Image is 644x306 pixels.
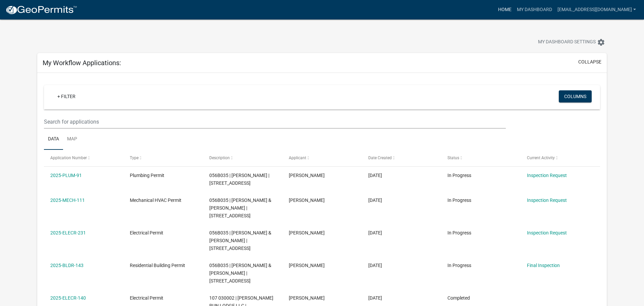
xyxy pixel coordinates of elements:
[578,58,601,65] button: collapse
[368,156,392,160] span: Date Created
[44,115,506,129] input: Search for applications
[368,230,382,235] span: 05/12/2025
[44,129,63,150] a: Data
[44,150,123,166] datatable-header-cell: Application Number
[527,198,567,203] a: Inspection Request
[130,263,185,268] span: Residential Building Permit
[447,173,471,178] span: In Progress
[63,129,81,150] a: Map
[362,150,441,166] datatable-header-cell: Date Created
[289,230,325,235] span: Sharon Schiffer
[50,173,82,178] a: 2025-PLUM-91
[538,38,596,46] span: My Dashboard Settings
[559,90,592,102] button: Columns
[123,150,203,166] datatable-header-cell: Type
[368,198,382,203] span: 05/12/2025
[50,156,87,160] span: Application Number
[209,173,269,186] span: 056B035 | Mitchell Dunagan | 4019 Atlanta Hwy
[289,295,325,301] span: Sharon Schiffer
[597,38,605,46] i: settings
[289,156,306,160] span: Applicant
[130,173,164,178] span: Plumbing Permit
[130,230,163,235] span: Electrical Permit
[441,150,521,166] datatable-header-cell: Status
[282,150,362,166] datatable-header-cell: Applicant
[447,295,470,301] span: Completed
[289,198,325,203] span: Sharon Schiffer
[527,173,567,178] a: Inspection Request
[209,156,230,160] span: Description
[447,263,471,268] span: In Progress
[368,173,382,178] span: 05/12/2025
[209,198,271,218] span: 056B035 | HITZ DEREK & MALLORY | 4019 Atlanta Hwy
[521,150,600,166] datatable-header-cell: Current Activity
[52,90,81,102] a: + Filter
[50,198,85,203] a: 2025-MECH-111
[527,263,560,268] a: Final Inspection
[130,198,181,203] span: Mechanical HVAC Permit
[447,156,459,160] span: Status
[209,263,271,283] span: 056B035 | HITZ DEREK & MALLORY | 198 LAKESHORE DR
[447,198,471,203] span: In Progress
[289,263,325,268] span: Sharon Schiffer
[289,173,325,178] span: Sharon Schiffer
[533,36,610,49] button: My Dashboard Settingssettings
[527,156,555,160] span: Current Activity
[555,3,639,16] a: [EMAIL_ADDRESS][DOMAIN_NAME]
[368,295,382,301] span: 03/07/2025
[209,230,271,251] span: 056B035 | HITZ DEREK & MALLORY | 4019 Atlanta Hwy
[514,3,555,16] a: My Dashboard
[447,230,471,235] span: In Progress
[495,3,514,16] a: Home
[368,263,382,268] span: 05/01/2025
[203,150,282,166] datatable-header-cell: Description
[50,230,86,235] a: 2025-ELECR-231
[130,156,139,160] span: Type
[130,295,163,301] span: Electrical Permit
[50,263,84,268] a: 2025-BLDR-143
[50,295,86,301] a: 2025-ELECR-140
[43,59,121,67] h5: My Workflow Applications:
[527,230,567,235] a: Inspection Request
